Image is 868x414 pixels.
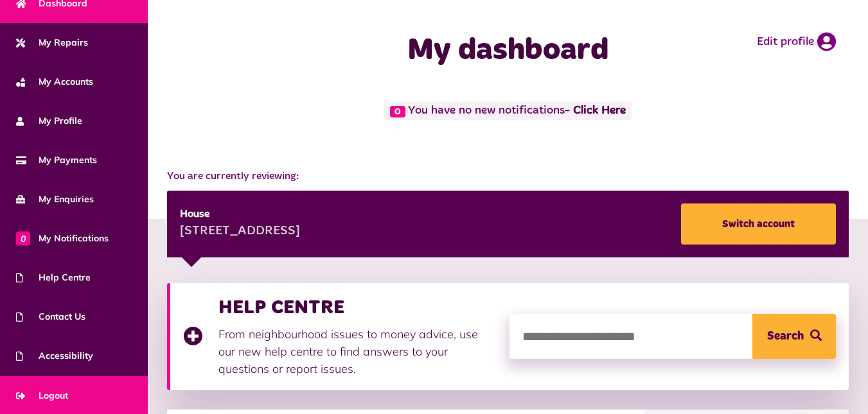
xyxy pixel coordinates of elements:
[16,114,82,128] span: My Profile
[16,231,30,245] span: 0
[16,75,93,89] span: My Accounts
[752,314,836,359] button: Search
[16,193,94,206] span: My Enquiries
[180,222,300,241] div: [STREET_ADDRESS]
[218,296,497,319] h3: HELP CENTRE
[341,32,675,69] h1: My dashboard
[681,203,836,245] a: Switch account
[218,325,497,377] p: From neighbourhood issues to money advice, use our new help centre to find answers to your questi...
[767,314,804,359] span: Search
[167,169,849,184] span: You are currently reviewing:
[16,232,109,245] span: My Notifications
[16,310,85,323] span: Contact Us
[16,153,97,167] span: My Payments
[565,105,626,117] a: - Click Here
[16,349,93,363] span: Accessibility
[180,207,300,222] div: House
[16,271,91,284] span: Help Centre
[16,389,68,402] span: Logout
[16,36,88,49] span: My Repairs
[390,106,405,117] span: 0
[384,101,632,120] span: You have no new notifications
[757,32,836,51] a: Edit profile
